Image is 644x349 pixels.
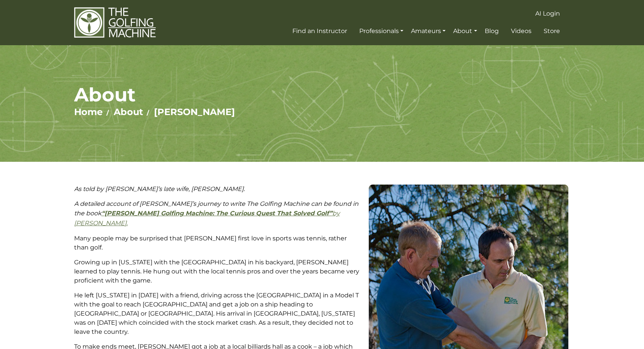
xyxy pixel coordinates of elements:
[509,24,533,38] a: Videos
[544,27,560,35] span: Store
[74,234,361,252] p: Many people may be surprised that [PERSON_NAME] first love in sports was tennis, rather than golf.
[74,210,340,227] a: “[PERSON_NAME] Golfing Machine: The Curious Quest That Solved Golf”by [PERSON_NAME].
[409,24,447,38] a: Amateurs
[451,24,479,38] a: About
[154,106,235,117] a: [PERSON_NAME]
[292,27,347,35] span: Find an Instructor
[357,24,405,38] a: Professionals
[533,7,562,21] a: AI Login
[290,24,349,38] a: Find an Instructor
[485,27,499,35] span: Blog
[74,83,570,106] h1: About
[74,200,358,227] em: A detailed account of [PERSON_NAME]’s journey to write The Golfing Machine can be found in the book
[74,106,103,117] a: Home
[102,210,332,217] strong: “[PERSON_NAME] Golfing Machine: The Curious Quest That Solved Golf”
[74,258,361,285] p: Growing up in [US_STATE] with the [GEOGRAPHIC_DATA] in his backyard, [PERSON_NAME] learned to pla...
[114,106,143,117] a: About
[511,27,531,35] span: Videos
[535,10,560,17] span: AI Login
[74,291,361,336] p: He left [US_STATE] in [DATE] with a friend, driving across the [GEOGRAPHIC_DATA] in a Model T wit...
[74,185,245,193] em: As told by [PERSON_NAME]’s late wife, [PERSON_NAME].
[483,24,501,38] a: Blog
[74,7,156,38] img: The Golfing Machine
[542,24,562,38] a: Store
